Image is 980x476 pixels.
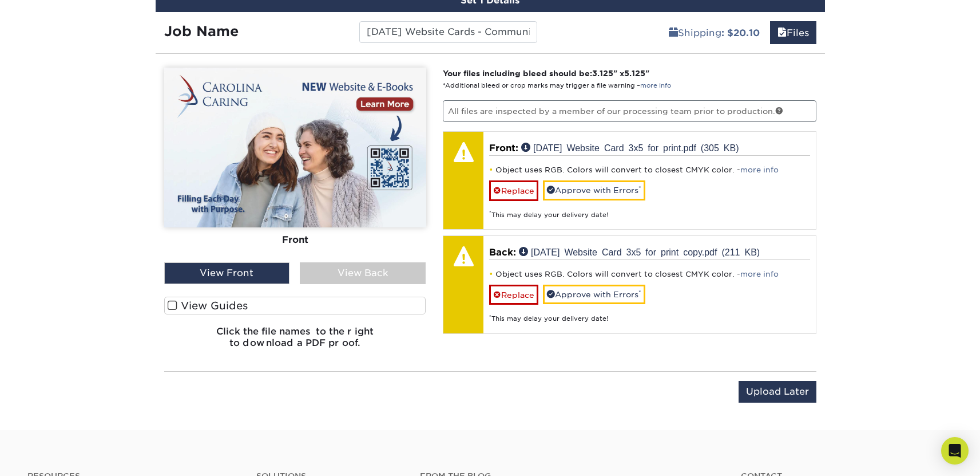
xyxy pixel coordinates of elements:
span: Back: [489,247,516,258]
li: Object uses RGB. Colors will convert to closest CMYK color. - [489,165,810,175]
span: shipping [669,27,678,38]
a: Replace [489,180,538,200]
span: files [777,27,787,38]
iframe: Google Customer Reviews [3,441,97,472]
span: 3.125 [592,69,613,78]
a: more info [640,82,671,89]
a: Approve with Errors* [543,180,645,200]
strong: Your files including bleed should be: " x " [443,69,649,78]
a: more info [740,166,779,174]
a: [DATE] Website Card 3x5 for print.pdf (305 KB) [521,143,739,152]
a: more info [740,270,779,278]
a: [DATE] Website Card 3x5 for print copy.pdf (211 KB) [519,247,760,256]
h6: Click the file names to the right to download a PDF proof. [164,326,426,357]
small: *Additional bleed or crop marks may trigger a file warning – [443,82,671,89]
label: View Guides [164,297,426,314]
p: All files are inspected by a member of our processing team prior to production. [443,100,816,122]
div: View Back [300,262,426,284]
b: : $20.10 [721,27,760,38]
div: Open Intercom Messenger [941,437,969,465]
strong: Job Name [164,23,239,40]
a: Replace [489,285,538,305]
span: Front: [489,143,518,154]
input: Enter a job name [359,21,537,43]
div: View Front [164,262,290,284]
div: Front [164,227,426,252]
a: Approve with Errors* [543,285,645,304]
a: Shipping: $20.10 [661,21,767,44]
input: Upload Later [739,381,816,403]
li: Object uses RGB. Colors will convert to closest CMYK color. - [489,269,810,279]
a: Files [770,21,816,44]
span: 5.125 [624,69,645,78]
div: This may delay your delivery date! [489,201,810,220]
div: This may delay your delivery date! [489,305,810,324]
